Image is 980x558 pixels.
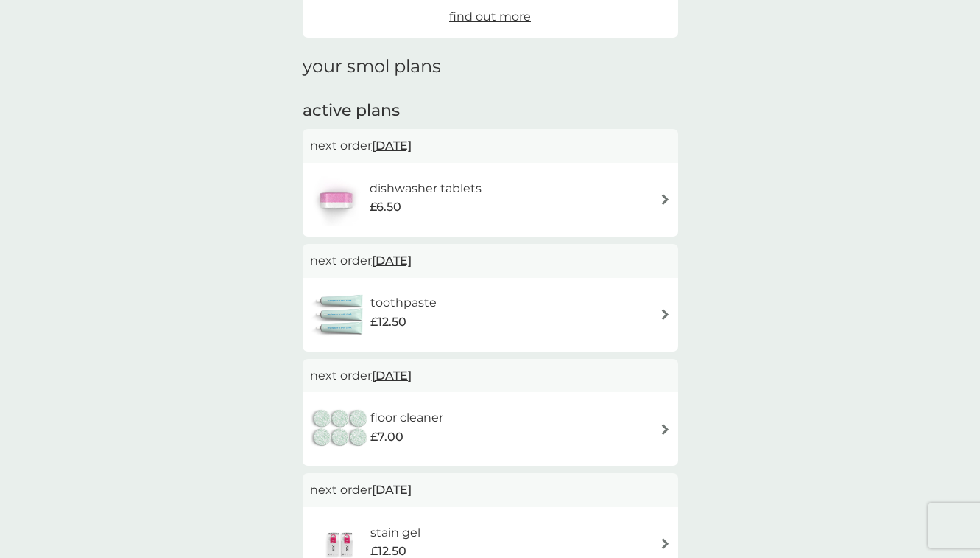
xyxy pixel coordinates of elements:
span: [DATE] [372,246,412,275]
h6: stain gel [370,523,420,543]
span: £12.50 [370,313,406,332]
h2: active plans [303,100,678,122]
img: arrow right [660,424,671,435]
h6: toothpaste [370,293,437,313]
img: floor cleaner [310,403,370,455]
h1: your smol plans [303,56,678,77]
img: arrow right [660,309,671,320]
span: [DATE] [372,475,412,504]
h6: dishwasher tablets [370,179,482,198]
img: dishwasher tablets [310,174,362,226]
img: arrow right [660,194,671,205]
p: next order [310,251,671,271]
span: [DATE] [372,131,412,160]
p: next order [310,366,671,386]
span: find out more [449,10,531,24]
h6: floor cleaner [370,408,443,428]
img: toothpaste [310,289,370,341]
span: £6.50 [370,198,401,217]
p: next order [310,481,671,500]
img: arrow right [660,538,671,549]
p: next order [310,136,671,156]
span: [DATE] [372,361,412,390]
a: find out more [449,7,531,27]
span: £7.00 [370,428,403,447]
